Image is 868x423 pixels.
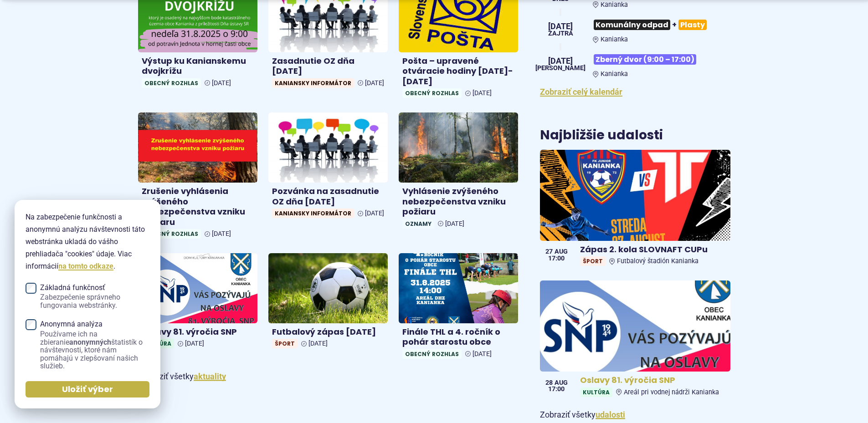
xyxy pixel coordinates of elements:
p: Na zabezpečenie funkčnosti a anonymnú analýzu návštevnosti táto webstránka ukladá do vášho prehli... [26,211,149,273]
p: Zobraziť všetky [138,370,519,384]
span: Šport [272,339,298,348]
span: Zabezpečenie správneho fungovania webstránky. [40,293,149,309]
span: Kanianka [601,36,628,43]
span: [DATE] [473,89,492,97]
span: Kanianka [601,1,628,9]
span: [DATE] [212,79,231,87]
span: Uložiť výber [62,384,113,395]
span: Oznamy [402,219,434,229]
input: Anonymná analýzaPoužívame ich na zbieranieanonymnýchštatistík o návštevnosti, ktoré nám pomáhajú ... [26,319,36,330]
button: Uložiť výber [26,381,149,398]
span: Šport [580,256,606,266]
h4: Pozvánka na zasadnutie OZ dňa [DATE] [272,186,384,207]
a: Zobraziť celý kalendár [540,87,622,97]
span: [DATE] [365,79,384,87]
a: Finále THL a 4. ročník o pohár starostu obce Obecný rozhlas [DATE] [399,253,518,362]
h4: Výstup ku Kanianskemu dvojkrížu [142,56,254,76]
a: Oslavy 81. výročia SNP KultúraAreál pri vodnej nádrži Kanianka 28 aug 17:00 [540,280,730,401]
span: aug [555,249,568,255]
span: Zberný dvor (9:00 – 17:00) [594,54,696,65]
input: Základná funkčnosťZabezpečenie správneho fungovania webstránky. [26,283,36,294]
h3: + [593,16,730,34]
span: Obecný rozhlas [142,78,201,88]
span: [DATE] [535,57,586,65]
span: Obecný rozhlas [402,349,462,359]
h4: Zrušenie vyhlásenia zvýšeného nebezpečenstva vzniku požiaru [142,186,254,227]
h4: Oslavy 81. výročia SNP [580,375,726,386]
span: 17:00 [545,255,568,262]
span: Kaniansky informátor [272,78,354,88]
a: Vyhlásenie zvýšeného nebezpečenstva vzniku požiaru Oznamy [DATE] [399,112,518,232]
span: Plasty [678,20,707,30]
span: 27 [545,249,553,255]
span: Futbalový štadión Kanianka [617,257,699,265]
span: [DATE] [445,220,464,228]
h4: Oslavy 81. výročia SNP [142,327,254,337]
a: Komunálny odpad+Plasty Kanianka [DATE] Zajtra [540,16,730,43]
span: [DATE] [473,350,492,358]
h4: Pošta – upravené otváracie hodiny [DATE]-[DATE] [402,56,514,87]
h4: Vyhlásenie zvýšeného nebezpečenstva vzniku požiaru [402,186,514,217]
span: [DATE] [548,22,573,31]
a: Zobraziť všetky udalosti [596,410,625,419]
span: aug [555,380,568,386]
span: Anonymná analýza [40,320,149,370]
a: Zobraziť všetky aktuality [194,372,226,381]
span: [DATE] [308,340,328,347]
p: Zobraziť všetky [540,408,730,422]
span: Základná funkčnosť [40,284,149,310]
h3: Najbližšie udalosti [540,128,663,143]
span: Areál pri vodnej nádrži Kanianka [624,388,719,396]
span: Používame ich na zbieranie štatistík o návštevnosti, ktoré nám pomáhajú v zlepšovaní našich služieb. [40,330,149,370]
a: Zrušenie vyhlásenia zvýšeného nebezpečenstva vzniku požiaru Obecný rozhlas [DATE] [138,112,257,242]
span: Zajtra [548,31,573,37]
h4: Zápas 2. kola SLOVNAFT CUPu [580,245,726,255]
h4: Finále THL a 4. ročník o pohár starostu obce [402,327,514,347]
span: Obecný rozhlas [142,229,201,239]
span: Komunálny odpad [594,20,670,30]
strong: anonymných [69,338,111,347]
a: Zápas 2. kola SLOVNAFT CUPu ŠportFutbalový štadión Kanianka 27 aug 17:00 [540,150,730,270]
span: Kaniansky informátor [272,209,354,218]
span: Kultúra [580,387,612,397]
a: Zberný dvor (9:00 – 17:00) Kanianka [DATE] [PERSON_NAME] [540,51,730,78]
a: Futbalový zápas [DATE] Šport [DATE] [268,253,388,352]
span: Kanianka [601,70,628,78]
span: 28 [545,380,553,386]
span: Obecný rozhlas [402,88,462,98]
a: Oslavy 81. výročia SNP Kultúra [DATE] [138,253,257,352]
span: [DATE] [212,230,231,238]
h4: Futbalový zápas [DATE] [272,327,384,337]
span: [DATE] [365,209,384,217]
h4: Zasadnutie OZ dňa [DATE] [272,56,384,76]
span: [PERSON_NAME] [535,65,586,71]
a: Pozvánka na zasadnutie OZ dňa [DATE] Kaniansky informátor [DATE] [268,112,388,222]
span: 17:00 [545,386,568,392]
a: na tomto odkaze [58,262,113,270]
span: [DATE] [185,340,204,347]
